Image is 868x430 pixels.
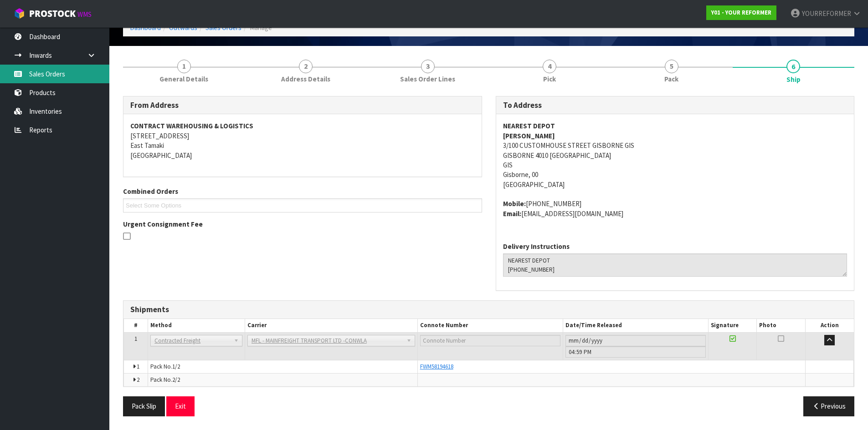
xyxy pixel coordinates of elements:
span: 1 [177,60,191,73]
img: cube-alt.png [14,8,25,19]
button: Pack Slip [123,396,165,416]
span: Pick [543,74,556,84]
strong: mobile [503,199,526,208]
small: WMS [77,10,92,19]
address: 3/100 CUSTOMHOUSE STREET GISBORNE GIS GISBORNE 4010 [GEOGRAPHIC_DATA] GIS Gisborne, 00 [GEOGRAPHI... [503,121,847,189]
h3: Shipments [130,305,847,314]
span: YOURREFORMER [802,9,851,18]
th: Signature [708,319,756,332]
h3: From Address [130,101,475,110]
span: Ship [786,75,801,84]
strong: email [503,209,521,218]
label: Combined Orders [123,187,178,196]
span: Pack [664,74,678,84]
strong: Y01 - YOUR REFORMER [711,9,771,16]
span: 2 [299,60,313,73]
span: MFL - MAINFREIGHT TRANSPORT LTD -CONWLA [252,335,403,346]
th: Date/Time Released [563,319,708,332]
strong: NEAREST DEPOT [503,121,555,130]
span: ProStock [29,8,76,20]
span: General Details [159,74,208,84]
th: Photo [757,319,805,332]
span: 1 [134,335,137,343]
span: 1/2 [172,363,180,370]
span: 4 [543,60,556,73]
span: 2 [137,376,139,384]
th: Method [148,319,245,332]
th: # [124,319,148,332]
button: Previous [803,396,854,416]
address: [PHONE_NUMBER] [EMAIL_ADDRESS][DOMAIN_NAME] [503,199,847,218]
span: Sales Order Lines [400,74,455,84]
span: 2/2 [172,376,180,384]
td: Pack No. [148,360,418,373]
button: Exit [166,396,195,416]
th: Connote Number [417,319,563,332]
strong: CONTRACT WAREHOUSING & LOGISTICS [130,121,253,130]
span: Address Details [281,74,330,84]
th: Action [805,319,853,332]
a: FWM58194618 [420,363,453,370]
span: Contracted Freight [154,335,230,346]
span: 1 [137,363,139,370]
label: Delivery Instructions [503,242,570,251]
span: 6 [786,60,800,73]
strong: [PERSON_NAME] [503,132,555,140]
input: Connote Number [420,335,560,346]
td: Pack No. [148,374,418,387]
span: Ship [123,89,854,423]
h3: To Address [503,101,847,110]
span: 5 [665,60,678,73]
th: Carrier [245,319,417,332]
address: [STREET_ADDRESS] East Tamaki [GEOGRAPHIC_DATA] [130,121,475,160]
label: Urgent Consignment Fee [123,219,203,229]
span: 3 [421,60,435,73]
